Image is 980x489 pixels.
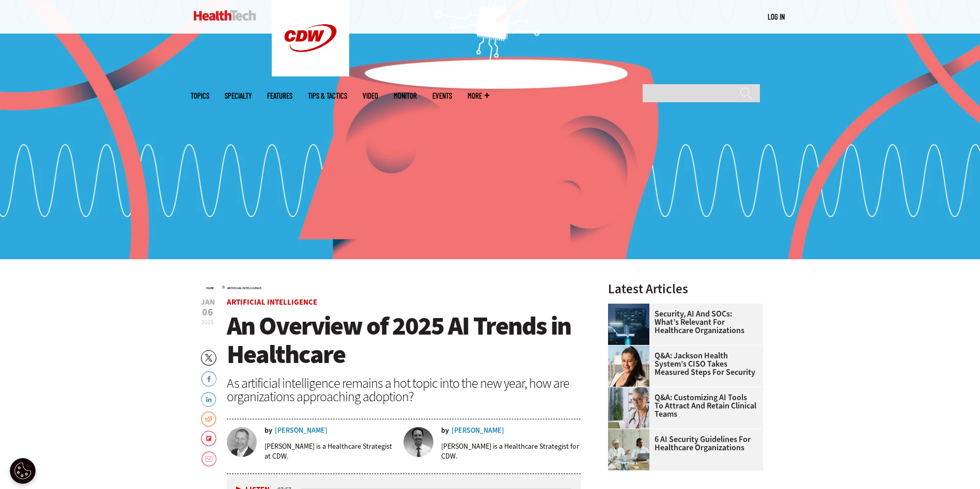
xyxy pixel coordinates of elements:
[265,427,272,434] span: by
[394,92,417,100] a: MonITor
[608,393,757,418] a: Q&A: Customizing AI Tools To Attract and Retain Clinical Teams
[225,92,252,100] span: Specialty
[227,297,317,307] a: Artificial Intelligence
[608,282,763,295] h3: Latest Articles
[267,92,292,100] a: Features
[227,427,257,457] img: Benjamin Sokolow
[608,429,655,437] a: Doctors meeting in the office
[265,441,397,461] p: [PERSON_NAME] is a Healthcare Strategist at CDW.
[363,92,378,100] a: Video
[468,92,489,100] span: More
[608,435,757,452] a: 6 AI Security Guidelines for Healthcare Organizations
[768,11,785,22] div: User menu
[206,286,214,290] a: Home
[608,345,655,354] a: Connie Barrera
[608,352,757,376] a: Q&A: Jackson Health System’s CISO Takes Measured Steps for Security
[227,376,581,403] div: As artificial intelligence remains a hot topic into the new year, how are organizations approachi...
[608,387,649,429] img: doctor on laptop
[201,307,215,318] span: 06
[608,304,649,345] img: security team in high-tech computer room
[227,286,261,290] a: Artificial Intelligence
[432,92,452,100] a: Events
[768,12,785,21] a: Log in
[272,68,349,79] a: CDW
[441,441,581,461] p: [PERSON_NAME] is a Healthcare Strategist for CDW.
[227,309,571,371] span: An Overview of 2025 AI Trends in Healthcare
[10,458,36,484] div: Cookie Settings
[201,318,214,326] span: 2025
[452,427,504,434] a: [PERSON_NAME]
[608,429,649,470] img: Doctors meeting in the office
[275,427,328,434] a: [PERSON_NAME]
[608,387,655,396] a: doctor on laptop
[608,345,649,387] img: Connie Barrera
[608,310,757,335] a: Security, AI and SOCs: What’s Relevant for Healthcare Organizations
[191,92,209,100] span: Topics
[201,298,215,306] span: Jan
[194,10,256,21] img: Home
[441,427,449,434] span: by
[608,304,655,312] a: security team in high-tech computer room
[308,92,347,100] a: Tips & Tactics
[403,427,433,457] img: Lee Pierce
[10,458,36,484] button: Open Preferences
[206,282,581,291] div: »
